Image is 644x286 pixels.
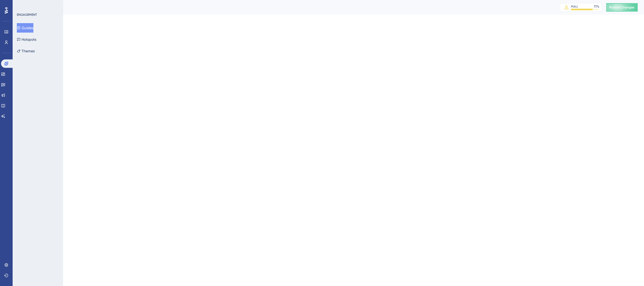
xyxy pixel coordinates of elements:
[594,4,599,9] div: 77 %
[17,35,36,44] button: Hotspots
[606,3,638,12] button: Publish Changes
[17,23,33,33] button: Guides
[571,4,578,9] div: MAU
[17,13,37,17] div: ENGAGEMENT
[609,5,635,9] span: Publish Changes
[17,46,35,56] button: Themes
